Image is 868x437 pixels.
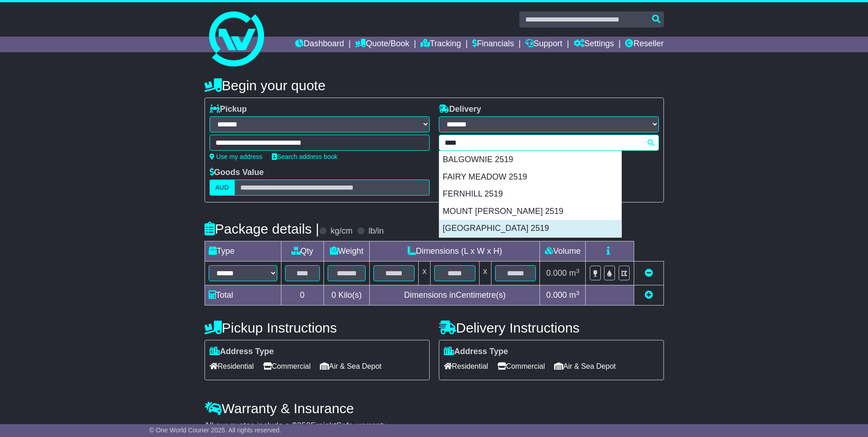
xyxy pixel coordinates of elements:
h4: Begin your quote [205,78,664,93]
td: Kilo(s) [323,285,370,306]
td: x [419,262,431,285]
span: Air & Sea Depot [554,359,616,373]
span: © One World Courier 2025. All rights reserved. [149,426,281,434]
span: 0.000 [546,268,567,278]
span: m [569,290,580,300]
sup: 3 [576,268,580,274]
td: Type [205,241,281,262]
td: Weight [323,241,370,262]
span: Residential [210,359,254,373]
span: Residential [444,359,488,373]
span: m [569,268,580,278]
sup: 3 [576,290,580,296]
a: Use my address [210,153,263,160]
h4: Package details | [205,221,319,236]
a: Tracking [421,37,461,52]
span: Air & Sea Depot [320,359,382,373]
span: 250 [297,421,311,430]
span: Commercial [263,359,311,373]
label: AUD [210,180,235,196]
td: Dimensions in Centimetre(s) [370,285,540,306]
label: Goods Value [210,168,264,178]
td: x [479,262,491,285]
td: Total [205,285,281,306]
a: Settings [574,37,614,52]
a: Remove this item [645,268,653,278]
a: Financials [472,37,514,52]
a: Support [525,37,562,52]
div: FAIRY MEADOW 2519 [439,169,621,186]
div: FERNHILL 2519 [439,186,621,203]
label: Address Type [210,347,274,357]
label: lb/in [368,226,383,236]
div: BALGOWNIE 2519 [439,151,621,169]
a: Quote/Book [355,37,409,52]
td: 0 [281,285,323,306]
typeahead: Please provide city [439,135,659,151]
td: Qty [281,241,323,262]
div: MOUNT [PERSON_NAME] 2519 [439,203,621,220]
h4: Pickup Instructions [205,320,430,335]
td: Dimensions (L x W x H) [370,241,540,262]
div: All our quotes include a $ FreightSafe warranty. [205,421,664,431]
label: kg/cm [330,226,352,236]
label: Pickup [210,104,247,115]
h4: Warranty & Insurance [205,401,664,416]
a: Add new item [645,290,653,300]
span: 0 [331,290,336,300]
span: Commercial [497,359,545,373]
span: 0.000 [546,290,567,300]
div: [GEOGRAPHIC_DATA] 2519 [439,220,621,237]
a: Reseller [625,37,663,52]
label: Address Type [444,347,508,357]
label: Delivery [439,104,481,115]
a: Search address book [272,153,338,160]
td: Volume [540,241,586,262]
a: Dashboard [295,37,344,52]
h4: Delivery Instructions [439,320,664,335]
